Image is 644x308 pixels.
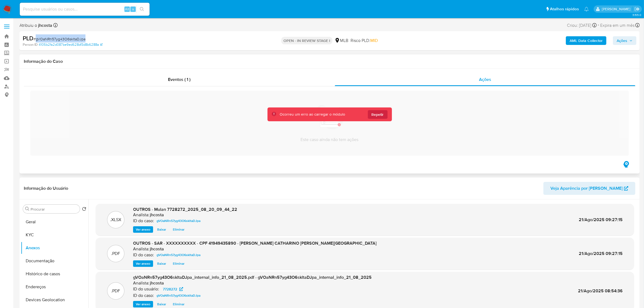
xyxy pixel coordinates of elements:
span: gVOaNRn57yg43O6skltaDJpa [157,292,200,299]
button: Geral [21,215,88,228]
button: Baixar [154,260,169,267]
a: gVOaNRn57yg43O6skltaDJpa [154,252,203,258]
button: Eliminar [170,260,187,267]
button: search-icon [136,5,147,13]
div: MLB [335,38,348,44]
button: Eliminar [170,226,187,233]
div: Ocorreu um erro ao carregar o módulo [280,112,345,117]
span: Eliminar [173,227,184,232]
span: Baixar [157,261,166,266]
button: Baixar [154,226,169,233]
span: Baixar [157,302,166,307]
a: 7728272 [160,286,186,292]
input: Pesquise usuários ou casos... [20,6,150,13]
span: Alt [125,6,129,12]
button: KYC [21,228,88,241]
p: ID do usuário: [133,286,159,292]
span: s [132,6,134,12]
button: Ações [613,36,636,45]
p: Analista: [133,246,149,252]
span: # gVOaNRn57yg43O6skltaDJpa [34,36,85,42]
span: OUTROS - SAR - XXXXXXXXXX - CPF 41949435890 - [PERSON_NAME] CATHARINO [PERSON_NAME][GEOGRAPHIC_DATA] [133,240,377,246]
h1: Informação do Caso [24,59,635,64]
button: Ver anexo [133,226,153,233]
span: Ver anexo [136,227,150,232]
span: OUTROS - Mulan 7728272_2025_08_20_09_44_22 [133,206,237,212]
span: gVOaNRn57yg43O6skltaDJpa [157,252,200,258]
p: .PDF [111,288,120,294]
span: Ver anexo [136,302,150,307]
a: Sair [634,6,640,12]
p: ID do caso: [133,293,154,298]
b: AML Data Collector [570,36,603,45]
span: 21/Ago/2025 09:27:15 [579,217,623,223]
button: AML Data Collector [566,36,606,45]
span: Risco PLD: [351,38,378,44]
a: gVOaNRn57yg43O6skltaDJpa [154,292,203,299]
button: Documentação [21,254,88,267]
button: Retornar ao pedido padrão [82,207,86,213]
span: Eventos ( 1 ) [168,76,190,83]
span: Ações [479,76,491,83]
h6: jhcosta [150,280,164,286]
span: Expira em um mês [600,22,635,28]
p: .PDF [111,251,120,257]
p: Analista: [133,212,149,218]
button: Veja Aparência por [PERSON_NAME] [543,182,635,195]
b: Person ID [23,42,38,47]
button: Endereços [21,280,88,293]
span: Atribuiu o [19,22,52,28]
span: Eliminar [173,302,184,307]
button: Baixar [154,301,169,307]
p: OPEN - IN REVIEW STAGE I [281,37,332,44]
button: Eliminar [170,301,187,307]
button: Devices Geolocation [21,293,88,306]
p: .XLSX [110,217,121,223]
h6: jhcosta [150,212,164,218]
p: ID do caso: [133,252,154,258]
button: Ver anexo [133,301,153,307]
span: Atalhos rápidos [550,6,579,12]
input: Procurar [31,207,78,212]
button: Procurar [25,207,29,211]
span: 21/Ago/2025 08:54:36 [578,288,623,294]
a: gVOaNRn57yg43O6skltaDJpa [154,218,203,224]
span: Ver anexo [136,261,150,266]
button: Histórico de casos [21,267,88,280]
button: Ver anexo [133,260,153,267]
span: Eliminar [173,261,184,266]
span: 21/Ago/2025 09:27:15 [579,250,623,257]
b: jhcosta [37,22,52,28]
span: Baixar [157,227,166,232]
span: Veja Aparência por [PERSON_NAME] [550,182,623,195]
p: Analista: [133,280,149,286]
a: 4105b2fa2d087be9ed628df3d8b6288a [39,42,103,47]
p: ID do caso: [133,218,154,224]
button: Anexos [21,241,88,254]
span: gVOaNRn57yg43O6skltaDJpa_internal_info_21_08_2025.pdf - gVOaNRn57yg43O6skltaDJpa_internal_info_21... [133,274,372,280]
span: 7728272 [163,286,177,292]
div: Criou: [DATE] [567,22,597,29]
a: Notificações [584,7,589,11]
b: PLD [23,34,34,42]
span: - [598,22,599,29]
span: gVOaNRn57yg43O6skltaDJpa [157,218,200,224]
span: MID [370,37,378,44]
h1: Informação do Usuário [24,186,68,191]
h6: jhcosta [150,246,164,252]
p: jhonata.costa@mercadolivre.com [602,6,632,12]
span: Ações [617,36,627,45]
